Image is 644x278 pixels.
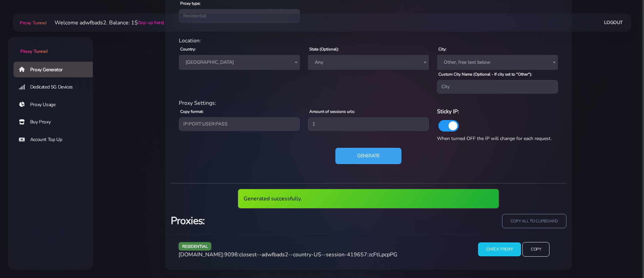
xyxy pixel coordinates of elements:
[308,55,429,70] span: Any
[180,108,204,115] label: Copy format:
[14,79,98,95] a: Dedicated 5G Devices
[175,99,562,107] div: Proxy Settings:
[544,167,636,270] iframe: Webchat Widget
[522,242,549,257] input: Copy
[14,62,98,77] a: Proxy Generator
[335,148,401,164] button: Generate
[180,46,196,52] label: Country:
[502,214,566,229] input: copy all to clipboard
[14,97,98,113] a: Proxy Usage
[179,242,212,251] span: residential
[18,17,46,28] a: Proxy Tunnel
[312,58,425,67] span: Any
[175,37,562,45] div: Location:
[309,108,355,115] label: Amount of sessions urls:
[437,80,558,94] input: City
[437,107,558,116] h6: Sticky IP:
[441,58,554,67] span: Other, free text below
[14,132,98,147] a: Account Top Up
[478,242,521,256] input: Check Proxy
[8,37,93,55] a: Proxy Tunnel
[46,19,164,27] li: Welcome adwfbads2. Balance: 1$
[20,20,46,26] span: Proxy Tunnel
[179,251,397,258] span: [DOMAIN_NAME]:9098:closest--adwfbads2--country-US--session-419657:zcFtLpcpPG
[179,55,300,70] span: United States of America
[138,19,164,26] a: (top-up here)
[438,46,446,52] label: City:
[171,214,365,228] h3: Proxies:
[20,48,47,55] span: Proxy Tunnel
[438,71,532,77] label: Custom City Name (Optional - If city set to "Other"):
[183,58,296,67] span: United States of America
[14,114,98,130] a: Buy Proxy
[309,46,339,52] label: State (Optional):
[238,189,499,209] div: Generated successfully.
[180,0,201,6] label: Proxy type:
[437,55,558,70] span: Other, free text below
[604,16,623,29] a: Logout
[437,135,552,142] span: When turned OFF the IP will change for each request.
